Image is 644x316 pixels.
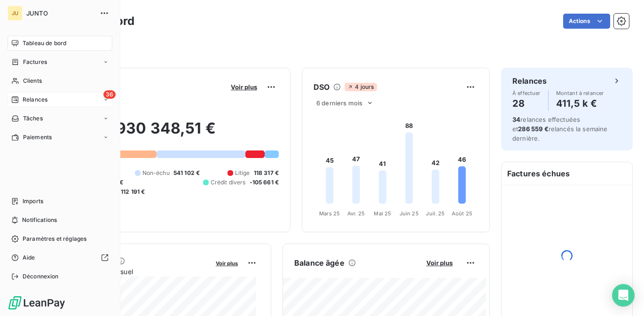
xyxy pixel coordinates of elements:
span: Non-échu [142,169,170,177]
a: 36Relances [8,92,112,107]
span: Litige [235,169,250,177]
span: Crédit divers [211,178,246,187]
button: Actions [563,14,610,29]
span: À effectuer [512,90,541,96]
div: JU [8,6,23,21]
span: Relances [23,95,47,104]
button: Voir plus [228,83,260,91]
span: relances effectuées et relancés la semaine dernière. [512,116,608,142]
span: Tâches [23,114,43,123]
span: Paiements [23,133,52,142]
tspan: Juin 25 [400,210,419,217]
a: Paramètres et réglages [8,231,112,246]
a: Paiements [8,130,112,145]
h6: Balance âgée [294,257,345,269]
span: Aide [23,253,35,262]
a: Aide [8,250,112,265]
tspan: Juil. 25 [426,210,445,217]
button: Voir plus [213,259,241,267]
span: JUNTO [26,9,94,17]
a: Tâches [8,111,112,126]
h4: 28 [512,96,541,111]
h2: 930 348,51 € [53,119,279,147]
span: Imports [23,197,43,205]
a: Tableau de bord [8,36,112,51]
h4: 411,5 k € [556,96,604,111]
tspan: Mars 25 [319,210,340,217]
span: Déconnexion [23,272,59,281]
a: Factures [8,55,112,70]
span: 4 jours [345,83,377,91]
h6: DSO [314,81,330,93]
span: 118 317 € [254,169,279,177]
tspan: Avr. 25 [347,210,365,217]
span: 36 [103,90,116,99]
span: Notifications [22,216,57,224]
span: Chiffre d'affaires mensuel [53,267,209,276]
span: -105 661 € [250,178,279,187]
a: Clients [8,73,112,88]
img: Logo LeanPay [8,295,66,310]
span: Clients [23,77,42,85]
span: Voir plus [231,83,257,91]
span: Tableau de bord [23,39,66,47]
a: Imports [8,194,112,209]
h6: Relances [512,75,547,87]
span: 286 559 € [518,125,548,133]
div: Open Intercom Messenger [612,284,635,307]
tspan: Août 25 [452,210,472,217]
tspan: Mai 25 [374,210,391,217]
span: 34 [512,116,520,123]
span: 6 derniers mois [316,99,362,107]
span: 541 102 € [173,169,200,177]
span: -112 191 € [118,188,145,196]
button: Voir plus [424,259,456,267]
span: Factures [23,58,47,66]
h6: Factures échues [502,162,632,185]
span: Voir plus [216,260,238,267]
span: Paramètres et réglages [23,235,86,243]
span: Voir plus [426,259,453,267]
span: Montant à relancer [556,90,604,96]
